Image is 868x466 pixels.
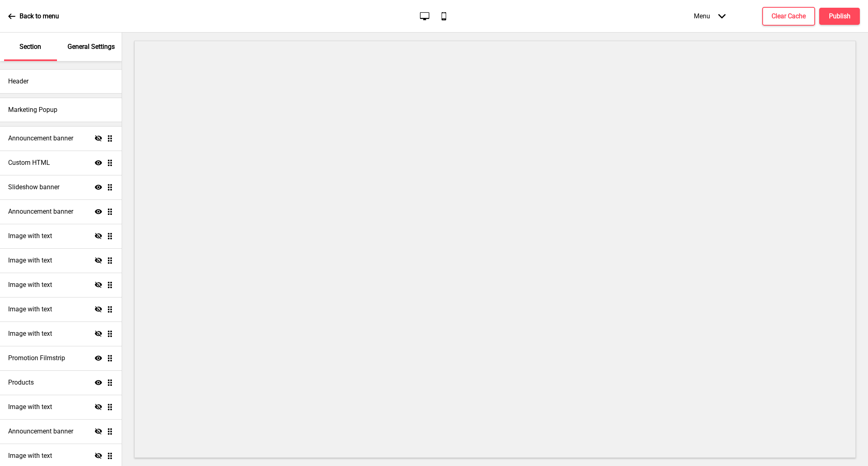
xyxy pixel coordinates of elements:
p: Back to menu [20,12,59,21]
p: General Settings [68,42,115,51]
h4: Products [8,378,34,387]
h4: Announcement banner [8,134,73,143]
button: Clear Cache [762,7,815,26]
h4: Image with text [8,451,52,460]
button: Publish [819,8,860,25]
h4: Marketing Popup [8,105,57,114]
h4: Promotion Filmstrip [8,354,65,363]
h4: Clear Cache [772,12,806,21]
div: Menu [686,4,734,28]
h4: Image with text [8,403,52,411]
h4: Image with text [8,256,52,265]
h4: Image with text [8,329,52,338]
p: Section [20,42,41,51]
h4: Image with text [8,232,52,241]
h4: Publish [829,12,851,21]
h4: Slideshow banner [8,183,59,192]
h4: Image with text [8,280,52,289]
h4: Custom HTML [8,158,50,167]
h4: Image with text [8,305,52,314]
a: Back to menu [8,5,59,27]
h4: Announcement banner [8,427,73,436]
h4: Announcement banner [8,207,73,216]
h4: Header [8,77,28,86]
